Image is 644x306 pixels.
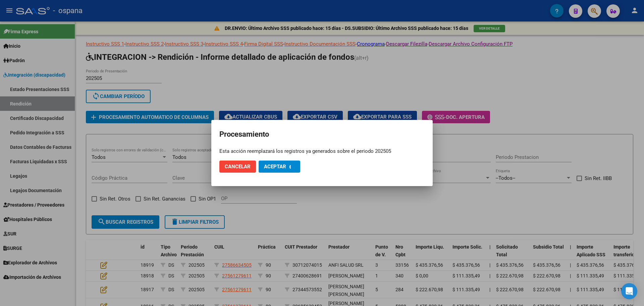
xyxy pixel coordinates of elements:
button: Cancelar [219,161,256,173]
button: Aceptar [259,161,300,173]
div: Open Intercom Messenger [621,283,637,299]
span: Aceptar [264,164,286,170]
span: Cancelar [225,164,251,170]
h2: Procesamiento [219,128,425,141]
div: Esta acción reemplazará los registros ya generados sobre el periodo 202505 [219,147,425,155]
